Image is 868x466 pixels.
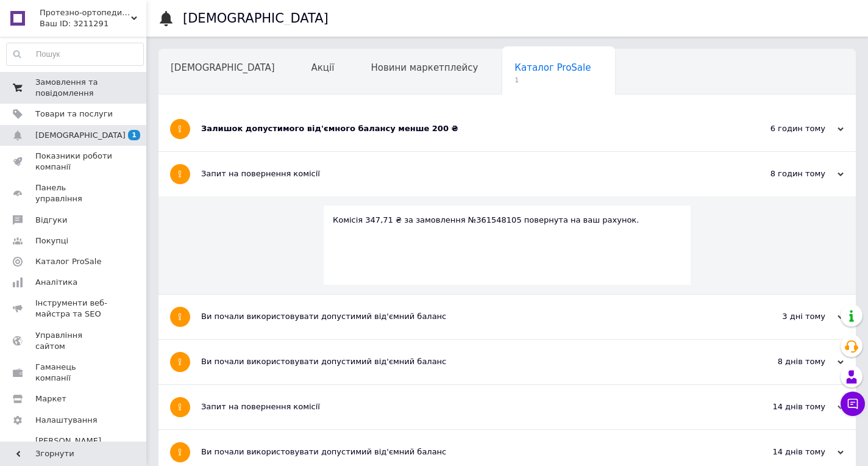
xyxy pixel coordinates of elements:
div: Ваш ID: 3211291 [40,18,146,29]
span: Новини маркетплейсу [371,62,478,73]
span: Інструменти веб-майстра та SEO [35,298,113,320]
span: [DEMOGRAPHIC_DATA] [35,130,126,141]
span: Налаштування [35,415,98,426]
div: 14 днів тому [722,446,844,457]
div: Запит на повернення комісії [201,168,722,179]
span: Управління сайтом [35,330,113,352]
span: Маркет [35,393,66,404]
span: [DEMOGRAPHIC_DATA] [171,62,275,73]
span: 1 [514,76,591,85]
span: Протезно-ортопедичний центр [40,7,131,18]
div: 6 годин тому [722,123,844,134]
button: Чат з покупцем [841,392,865,416]
div: Залишок допустимого від'ємного балансу менше 200 ₴ [201,123,722,134]
input: Пошук [7,43,143,65]
div: Ви почали використовувати допустимий від'ємний баланс [201,356,722,367]
div: 3 дні тому [722,311,844,322]
span: Замовлення та повідомлення [35,77,113,99]
span: Панель управління [35,182,113,204]
span: Аналітика [35,277,77,288]
div: Комісія 347,71 ₴ за замовлення №361548105 повернута на ваш рахунок. [333,215,681,226]
div: Ви почали використовувати допустимий від'ємний баланс [201,446,722,457]
div: 8 днів тому [722,356,844,367]
span: Каталог ProSale [35,256,101,267]
div: 14 днів тому [722,401,844,412]
span: Покупці [35,235,68,246]
div: 8 годин тому [722,168,844,179]
h1: [DEMOGRAPHIC_DATA] [183,11,329,26]
div: Ви почали використовувати допустимий від'ємний баланс [201,311,722,322]
div: Запит на повернення комісії [201,401,722,412]
span: Товари та послуги [35,109,113,120]
span: 1 [128,130,140,140]
span: Акції [311,62,335,73]
span: Відгуки [35,215,67,226]
span: Каталог ProSale [514,62,591,73]
span: Гаманець компанії [35,362,113,384]
span: Показники роботи компанії [35,151,113,173]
